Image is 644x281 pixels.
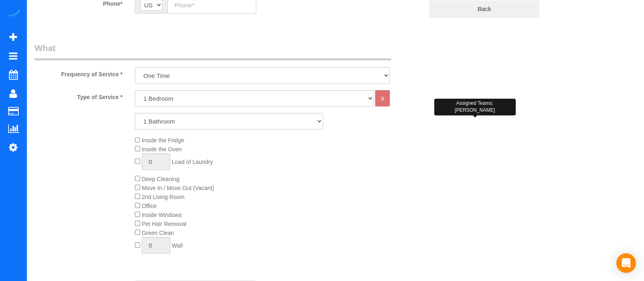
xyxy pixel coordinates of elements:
[142,176,180,182] span: Deep Cleaning
[142,212,182,218] span: Inside Windows
[29,67,129,78] label: Frequency of Service *
[172,242,183,249] span: Wall
[142,185,214,191] span: Move In / Move Out (Vacant)
[29,90,129,101] label: Type of Service *
[142,137,184,144] span: Inside the Fridge
[142,221,187,227] span: Pet Hair Removal
[35,42,391,60] legend: What
[616,253,636,273] div: Open Intercom Messenger
[172,159,213,165] span: Load of Laundry
[142,146,182,153] span: Inside the Oven
[434,99,516,115] div: Assigned Teams: [PERSON_NAME]
[5,8,21,20] img: Automaid Logo
[142,203,156,209] span: Office
[142,194,185,200] span: 2nd Living Room
[142,230,174,236] span: Green Clean
[429,0,539,18] a: Back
